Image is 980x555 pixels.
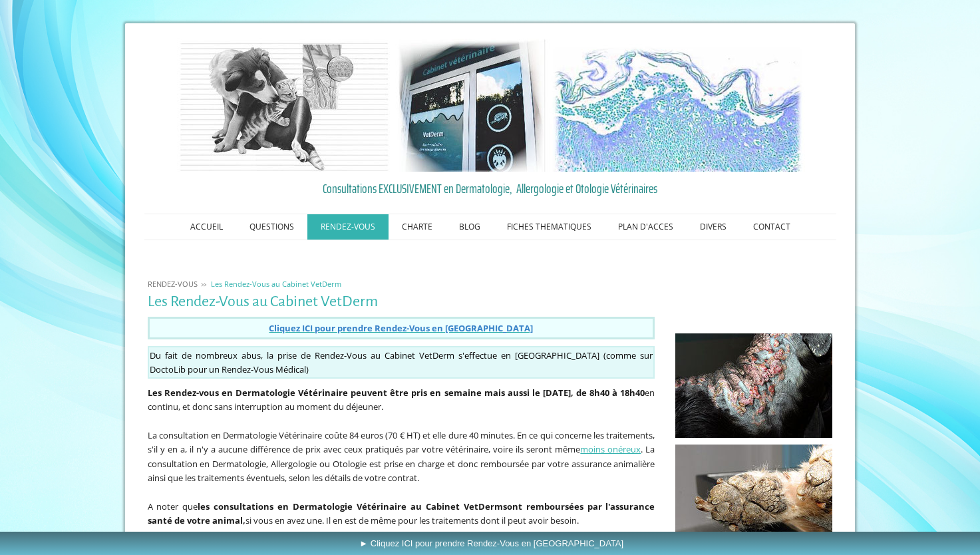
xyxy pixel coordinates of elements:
a: CONTACT [740,214,804,240]
span: l n'y a aucune différence de prix avec ceux pratiqués par votre vétérinaire, voire ils seront même [192,443,581,455]
a: ACCUEIL [177,214,236,240]
strong: Les Rendez-vous en Dermatologie Vétérinaire peuvent être pris en semaine mais aussi le [DATE], de... [148,387,645,399]
a: Cliquez ICI pour prendre Rendez-Vous en [GEOGRAPHIC_DATA] [269,321,533,334]
a: Les Rendez-Vous au Cabinet VetDerm [208,279,345,289]
a: CHARTE [389,214,446,240]
a: FICHES THEMATIQUES [494,214,605,240]
b: les consultations en Dermatologie Vétérinaire au Cabinet VetDerm [198,500,502,512]
a: Consultations EXCLUSIVEMENT en Dermatologie, Allergologie et Otologie Vétérinaires [148,178,833,198]
a: BLOG [446,214,494,240]
span: La consultation en Dermatologie Vétérinaire coûte 84 euros (70 € HT) et elle dure 40 minutes. E [148,429,522,441]
span: si vous en avez une. Il en est de même pour les traitements dont il peut avoir besoin. [245,514,579,526]
span: . La consultation en Dermatologie, Allergologie ou Otologie est prise en charge et donc remboursé... [148,443,655,484]
span: A noter que [148,500,198,512]
a: DIVERS [687,214,740,240]
a: RENDEZ-VOUS [144,279,201,289]
span: ► Cliquez ICI pour prendre Rendez-Vous en [GEOGRAPHIC_DATA] [359,538,623,548]
span: Les Rendez-Vous au Cabinet VetDerm [211,279,341,289]
a: RENDEZ-VOUS [307,214,389,240]
span: Cliquez ICI pour prendre Rendez-Vous en [GEOGRAPHIC_DATA] [269,322,533,334]
span: en continu, et donc sans interruption au moment du déjeuner. [148,387,655,413]
h1: Les Rendez-Vous au Cabinet VetDerm [148,293,655,310]
a: QUESTIONS [236,214,307,240]
a: moins onéreux [580,443,641,455]
span: Du fait de nombreux abus, la prise de Rendez-Vous au Cabinet VetDerm s'effectue en [GEOGRAPHIC_DA... [150,349,637,361]
a: PLAN D'ACCES [605,214,687,240]
span: RENDEZ-VOUS [148,279,198,289]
